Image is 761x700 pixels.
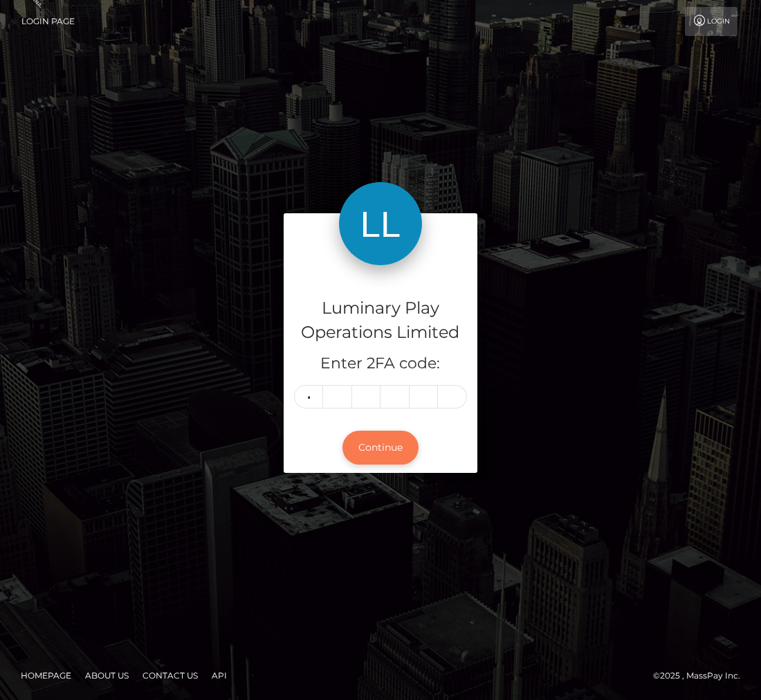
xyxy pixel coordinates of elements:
[21,7,75,36] a: Login Page
[137,665,203,686] a: Contact Us
[653,668,751,683] div: © 2025 , MassPay Inc.
[15,665,77,686] a: Homepage
[294,353,467,375] h5: Enter 2FA code:
[342,431,419,465] button: Continue
[294,296,467,345] h4: Luminary Play Operations Limited
[685,7,737,36] a: Login
[339,182,422,265] img: Luminary Play Operations Limited
[206,665,232,686] a: API
[80,665,134,686] a: About Us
